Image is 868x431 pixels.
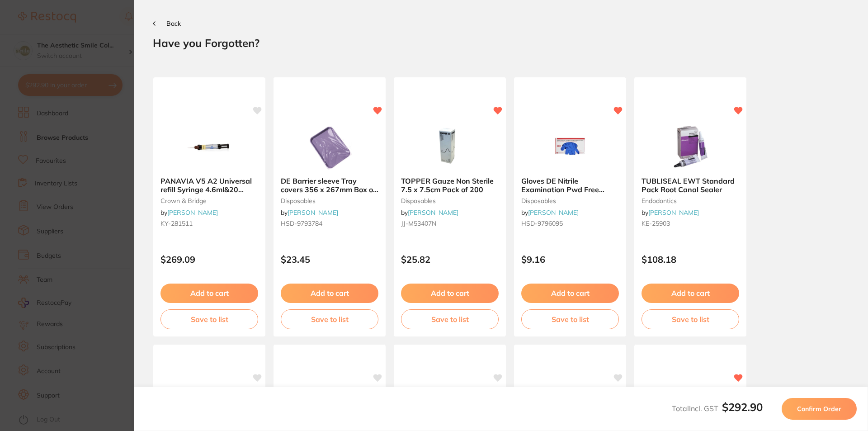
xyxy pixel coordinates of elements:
[401,254,499,265] p: $25.82
[401,208,458,217] span: by
[160,208,218,217] span: by
[420,124,479,170] img: TOPPER Gauze Non Sterile 7.5 x 7.5cm Pack of 200
[401,177,499,194] b: TOPPER Gauze Non Sterile 7.5 x 7.5cm Pack of 200
[160,254,258,265] p: $269.09
[642,220,739,227] small: KE-25903
[642,254,739,265] p: $108.18
[401,284,499,303] button: Add to cart
[180,124,239,170] img: PANAVIA V5 A2 Universal refill Syringe 4.6ml&20 Mixing tips
[541,124,599,170] img: Gloves DE Nitrile Examination Pwd Free Medium Box 200
[288,208,338,217] a: [PERSON_NAME]
[722,400,763,414] b: $292.90
[160,284,258,303] button: Add to cart
[642,309,739,329] button: Save to list
[521,254,619,265] p: $9.16
[401,220,499,227] small: JJ-M53407N
[642,197,739,204] small: endodontics
[281,309,378,329] button: Save to list
[642,284,739,303] button: Add to cart
[648,208,699,217] a: [PERSON_NAME]
[160,220,258,227] small: KY-281511
[160,197,258,204] small: crown & bridge
[300,124,359,170] img: DE Barrier sleeve Tray covers 356 x 267mm Box of 500
[661,124,720,170] img: TUBLISEAL EWT Standard Pack Root Canal Sealer
[166,19,181,28] span: Back
[153,20,181,27] button: Back
[521,177,619,194] b: Gloves DE Nitrile Examination Pwd Free Medium Box 200
[281,208,338,217] span: by
[672,404,763,413] span: Total Incl. GST
[401,197,499,204] small: disposables
[642,208,699,217] span: by
[281,197,378,204] small: disposables
[401,309,499,329] button: Save to list
[153,36,849,50] h2: Have you Forgotten?
[528,208,579,217] a: [PERSON_NAME]
[782,398,857,420] button: Confirm Order
[521,208,579,217] span: by
[167,208,218,217] a: [PERSON_NAME]
[160,177,258,194] b: PANAVIA V5 A2 Universal refill Syringe 4.6ml&20 Mixing tips
[160,309,258,329] button: Save to list
[521,284,619,303] button: Add to cart
[521,220,619,227] small: HSD-9796095
[642,177,739,194] b: TUBLISEAL EWT Standard Pack Root Canal Sealer
[521,309,619,329] button: Save to list
[281,177,378,194] b: DE Barrier sleeve Tray covers 356 x 267mm Box of 500
[281,254,378,265] p: $23.45
[797,405,841,413] span: Confirm Order
[521,197,619,204] small: disposables
[281,284,378,303] button: Add to cart
[408,208,458,217] a: [PERSON_NAME]
[281,220,378,227] small: HSD-9793784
